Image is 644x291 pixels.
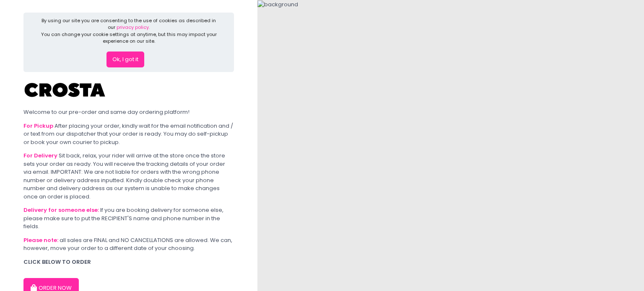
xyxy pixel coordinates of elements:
div: After placing your order, kindly wait for the email notification and / or text from our dispatche... [23,122,234,147]
img: background [257,0,298,9]
b: Delivery for someone else: [23,206,99,214]
img: Crosta Pizzeria [23,77,107,103]
button: Ok, I got it [106,52,144,67]
div: By using our site you are consenting to the use of cookies as described in our You can change you... [38,17,220,45]
b: For Pickup [23,122,53,130]
div: CLICK BELOW TO ORDER [23,258,234,266]
a: privacy policy. [117,24,150,31]
div: If you are booking delivery for someone else, please make sure to put the RECIPIENT'S name and ph... [23,206,234,231]
div: Welcome to our pre-order and same day ordering platform! [23,108,234,116]
b: Please note: [23,236,58,244]
div: Sit back, relax, your rider will arrive at the store once the store sets your order as ready. You... [23,152,234,201]
b: For Delivery [23,152,57,160]
div: all sales are FINAL and NO CANCELLATIONS are allowed. We can, however, move your order to a diffe... [23,236,234,252]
